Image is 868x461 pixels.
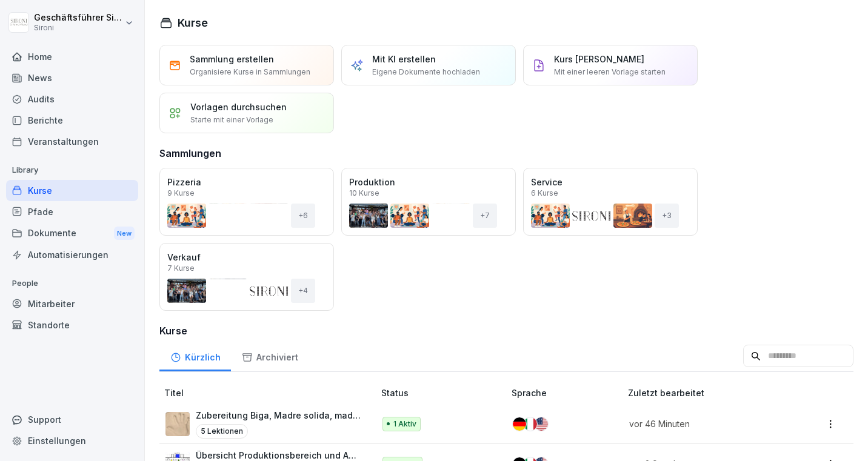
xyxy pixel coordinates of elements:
img: de.svg [513,417,526,431]
p: Titel [164,386,376,399]
p: Mit KI erstellen [372,53,436,65]
h1: Kurse [178,15,208,31]
a: Audits [6,88,138,110]
a: Produktion10 Kurse+7 [341,168,516,236]
a: DokumenteNew [6,222,138,245]
p: 1 Aktiv [393,419,416,429]
p: People [6,274,138,293]
div: + 6 [291,204,315,228]
a: Pfade [6,201,138,222]
p: Kurs [PERSON_NAME] [554,53,644,65]
p: Starte mit einer Vorlage [190,114,273,125]
img: it.svg [524,417,537,431]
p: 7 Kurse [167,265,195,272]
a: Automatisierungen [6,244,138,265]
a: Berichte [6,110,138,131]
p: Pizzeria [167,176,326,188]
p: Status [381,386,507,399]
p: 6 Kurse [531,190,558,197]
a: Kürzlich [159,340,231,371]
p: Eigene Dokumente hochladen [372,67,480,78]
p: Zuletzt bearbeitet [628,386,796,399]
a: Archiviert [231,340,309,371]
a: News [6,67,138,88]
p: vor 46 Minuten [629,417,781,430]
div: Dokumente [6,222,138,245]
div: + 7 [473,204,497,228]
div: + 4 [291,279,315,303]
p: Vorlagen durchsuchen [190,101,287,113]
p: Produktion [349,176,508,188]
p: 10 Kurse [349,190,379,197]
h3: Kurse [159,323,853,338]
img: us.svg [535,417,548,431]
p: Verkauf [167,251,326,264]
a: Veranstaltungen [6,131,138,152]
p: Sammlung erstellen [190,53,274,65]
img: ekvwbgorvm2ocewxw43lsusz.png [165,412,190,436]
p: Sprache [512,386,623,399]
a: Home [6,46,138,67]
p: 5 Lektionen [196,424,248,439]
a: Kurse [6,180,138,201]
p: Sironi [34,24,122,32]
a: Service6 Kurse+3 [523,168,698,236]
a: Pizzeria9 Kurse+6 [159,168,334,236]
a: Einstellungen [6,430,138,451]
h3: Sammlungen [159,146,221,161]
a: Mitarbeiter [6,293,138,314]
p: Organisiere Kurse in Sammlungen [190,67,310,78]
div: + 3 [655,204,679,228]
p: Mit einer leeren Vorlage starten [554,67,666,78]
p: Zubereitung Biga, Madre solida, madre liquida [196,409,362,422]
p: Library [6,161,138,180]
div: Support [6,409,138,430]
p: Service [531,176,690,188]
p: Geschäftsführer Sironi [34,13,122,23]
a: Standorte [6,314,138,336]
p: 9 Kurse [167,190,195,197]
div: New [114,227,135,240]
a: Verkauf7 Kurse+4 [159,243,334,311]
